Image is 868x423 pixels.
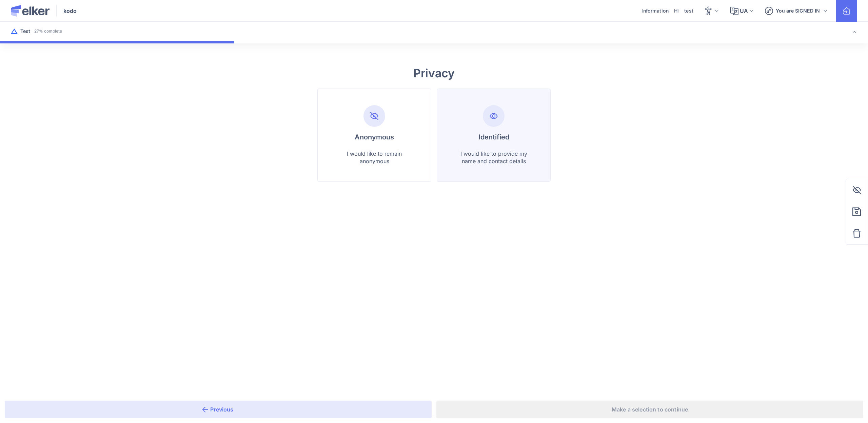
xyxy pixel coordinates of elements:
button: Previous [5,401,432,418]
a: Information [642,8,669,14]
img: Report flow icon [11,28,18,35]
div: You are SIGNED IN [776,7,820,14]
a: test [684,8,693,14]
p: I would like to remain anonymous [334,150,415,165]
span: kodo [63,7,77,15]
p: I would like to provide my name and contact details [453,150,534,165]
a: Hi [674,8,679,14]
h3: Privacy [317,66,551,80]
span: UA [740,7,747,15]
span: Test [20,28,30,35]
span: 27% complete [34,28,62,35]
h4: Identified [478,132,509,142]
h4: Anonymous [355,132,394,142]
img: Elker [11,5,50,17]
